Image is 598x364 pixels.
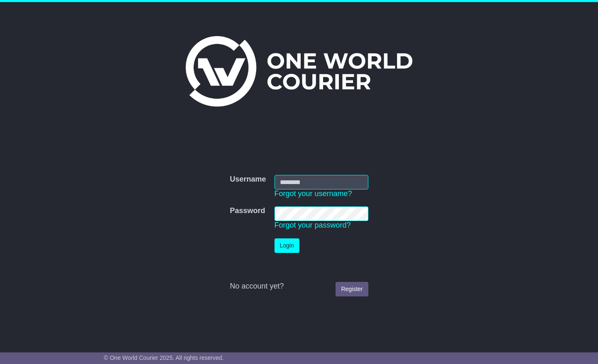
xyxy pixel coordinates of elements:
[230,175,266,184] label: Username
[274,189,352,198] a: Forgot your username?
[230,282,368,291] div: No account yet?
[274,238,299,253] button: Login
[274,221,351,229] a: Forgot your password?
[336,282,368,296] a: Register
[186,36,412,107] img: One World
[230,206,265,216] label: Password
[104,354,224,361] span: © One World Courier 2025. All rights reserved.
